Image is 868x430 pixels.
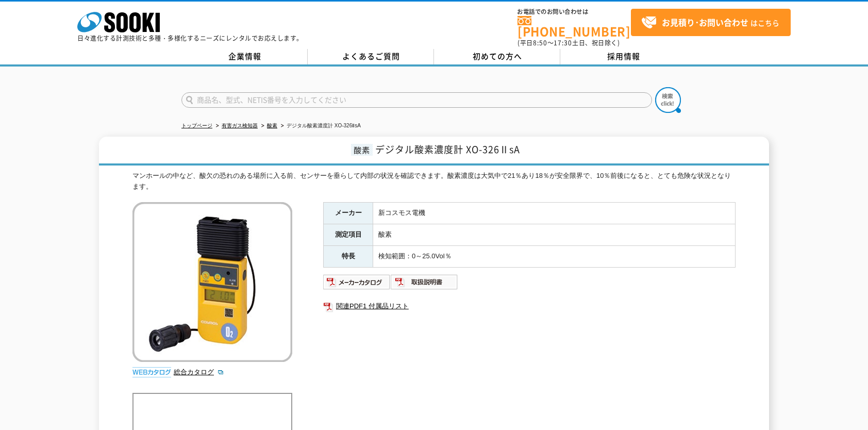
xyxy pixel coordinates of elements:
td: 検知範囲：0～25.0Vol％ [373,246,736,268]
a: 採用情報 [560,49,687,64]
td: 新コスモス電機 [373,203,736,224]
a: お見積り･お問い合わせはこちら [631,9,791,36]
td: 酸素 [373,224,736,246]
a: 取扱説明書 [391,280,458,288]
span: 8:50 [533,38,547,47]
img: webカタログ [132,367,171,377]
a: トップページ [181,123,212,128]
span: (平日 ～ 土日、祝日除く) [518,38,620,47]
th: 特長 [324,246,373,268]
img: btn_search.png [655,87,681,113]
a: 企業情報 [181,49,308,64]
strong: お見積り･お問い合わせ [662,16,748,28]
img: メーカーカタログ [323,274,391,290]
th: メーカー [324,203,373,224]
a: メーカーカタログ [323,280,391,288]
li: デジタル酸素濃度計 XO-326ⅡsA [279,121,361,131]
th: 測定項目 [324,224,373,246]
a: 初めての方へ [434,49,560,64]
a: 総合カタログ [174,368,224,376]
div: マンホールの中など、酸欠の恐れのある場所に入る前、センサーを垂らして内部の状況を確認できます。酸素濃度は大気中で21％あり18％が安全限界で、10％前後になると、とても危険な状況となります。 [132,171,736,192]
a: よくあるご質問 [308,49,434,64]
span: 初めての方へ [473,51,522,62]
a: 酸素 [267,123,277,128]
span: はこちら [641,15,779,30]
a: 有害ガス検知器 [222,123,258,128]
img: デジタル酸素濃度計 XO-326ⅡsA [132,202,292,362]
span: 酸素 [351,144,373,156]
a: [PHONE_NUMBER] [518,16,631,37]
p: 日々進化する計測技術と多種・多様化するニーズにレンタルでお応えします。 [77,35,303,41]
span: デジタル酸素濃度計 XO-326ⅡsA [375,142,520,156]
input: 商品名、型式、NETIS番号を入力してください [181,92,652,108]
span: 17:30 [554,38,572,47]
a: 関連PDF1 付属品リスト [323,300,736,313]
img: 取扱説明書 [391,274,458,290]
span: お電話でのお問い合わせは [518,9,631,15]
